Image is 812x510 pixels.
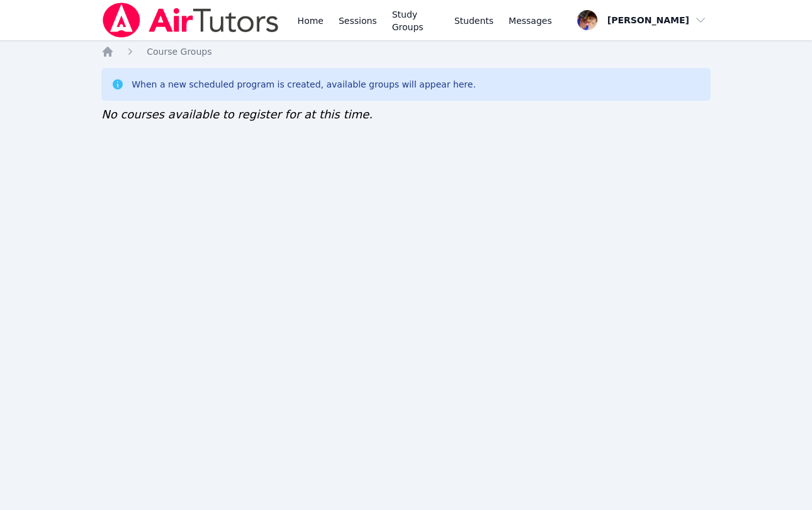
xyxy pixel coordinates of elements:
[101,108,373,121] span: No courses available to register for at this time.
[101,3,279,38] img: Air Tutors
[147,45,211,58] a: Course Groups
[132,78,476,91] div: When a new scheduled program is created, available groups will appear here.
[147,47,211,57] span: Course Groups
[101,45,711,58] nav: Breadcrumb
[509,14,552,27] span: Messages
